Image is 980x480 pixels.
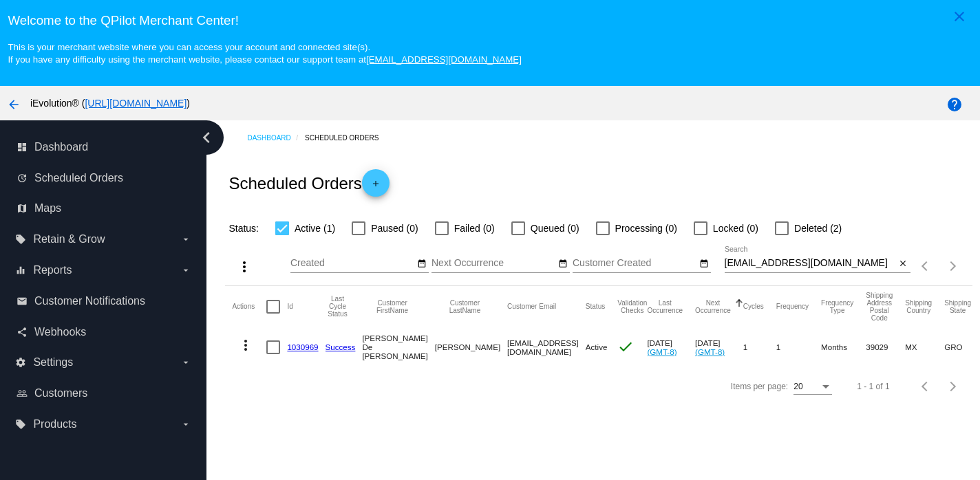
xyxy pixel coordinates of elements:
[912,252,939,280] button: Previous page
[6,96,22,113] mat-icon: arrow_back
[232,286,266,327] mat-header-cell: Actions
[617,338,634,355] mat-icon: check
[866,292,893,322] button: Change sorting for ShippingPostcode
[17,167,191,189] a: update Scheduled Orders
[866,327,905,367] mat-cell: 39029
[180,419,191,430] i: arrow_drop_down
[180,265,191,276] i: arrow_drop_down
[776,303,809,311] button: Change sorting for Frequency
[326,342,356,351] a: Success
[699,259,709,270] mat-icon: date_range
[195,127,217,149] i: chevron_left
[573,258,696,269] input: Customer Created
[725,258,896,269] input: Search
[287,342,318,351] a: 1030969
[362,327,434,367] mat-cell: [PERSON_NAME] De [PERSON_NAME]
[287,303,292,311] button: Change sorting for Id
[617,286,647,327] mat-header-cell: Validation Checks
[17,173,28,184] i: update
[34,295,145,307] span: Customer Notifications
[34,202,61,215] span: Maps
[228,223,259,234] span: Status:
[951,8,968,25] mat-icon: close
[33,264,72,276] span: Reports
[507,327,586,367] mat-cell: [EMAIL_ADDRESS][DOMAIN_NAME]
[731,382,788,391] div: Items per page:
[247,127,305,149] a: Dashboard
[290,258,414,269] input: Created
[454,220,495,237] span: Failed (0)
[17,296,28,307] i: email
[33,233,105,246] span: Retain & Grow
[17,382,191,404] a: people_outline Customers
[695,347,725,356] a: (GMT-8)
[17,203,28,214] i: map
[15,419,26,430] i: local_offer
[905,299,932,314] button: Change sorting for ShippingCountry
[939,373,967,400] button: Next page
[793,382,802,391] span: 20
[586,303,605,311] button: Change sorting for Status
[432,258,555,269] input: Next Occurrence
[615,220,677,237] span: Processing (0)
[776,327,821,367] mat-cell: 1
[713,220,758,237] span: Locked (0)
[435,299,495,314] button: Change sorting for CustomerLastName
[17,290,191,312] a: email Customer Notifications
[821,327,866,367] mat-cell: Months
[180,357,191,368] i: arrow_drop_down
[17,197,191,219] a: map Maps
[743,327,776,367] mat-cell: 1
[8,42,521,65] small: This is your merchant website where you can access your account and connected site(s). If you hav...
[33,418,76,430] span: Products
[558,259,568,270] mat-icon: date_range
[34,326,86,338] span: Webhooks
[507,303,556,311] button: Change sorting for CustomerEmail
[17,321,191,343] a: share Webhooks
[237,337,254,353] mat-icon: more_vert
[236,259,253,275] mat-icon: more_vert
[912,373,939,400] button: Previous page
[695,299,731,314] button: Change sorting for NextOccurrenceUtc
[362,299,422,314] button: Change sorting for CustomerFirstName
[531,220,579,237] span: Queued (0)
[15,265,26,276] i: equalizer
[647,327,695,367] mat-cell: [DATE]
[371,220,418,237] span: Paused (0)
[34,141,88,153] span: Dashboard
[180,234,191,245] i: arrow_drop_down
[85,98,187,109] a: [URL][DOMAIN_NAME]
[17,388,28,399] i: people_outline
[17,327,28,338] i: share
[33,356,73,369] span: Settings
[15,357,26,368] i: settings
[647,347,677,356] a: (GMT-8)
[821,299,853,314] button: Change sorting for FrequencyType
[417,259,427,270] mat-icon: date_range
[793,382,832,392] mat-select: Items per page:
[17,136,191,158] a: dashboard Dashboard
[794,220,842,237] span: Deleted (2)
[305,127,391,149] a: Scheduled Orders
[896,257,910,271] button: Clear
[30,98,190,109] span: iEvolution® ( )
[857,382,889,391] div: 1 - 1 of 1
[326,295,350,318] button: Change sorting for LastProcessingCycleId
[8,13,972,28] h3: Welcome to the QPilot Merchant Center!
[898,259,908,270] mat-icon: close
[435,327,507,367] mat-cell: [PERSON_NAME]
[366,54,522,65] a: [EMAIL_ADDRESS][DOMAIN_NAME]
[367,179,384,195] mat-icon: add
[15,234,26,245] i: local_offer
[228,169,389,197] h2: Scheduled Orders
[295,220,335,237] span: Active (1)
[647,299,683,314] button: Change sorting for LastOccurrenceUtc
[695,327,743,367] mat-cell: [DATE]
[905,327,944,367] mat-cell: MX
[34,172,123,184] span: Scheduled Orders
[34,387,87,400] span: Customers
[743,303,764,311] button: Change sorting for Cycles
[944,299,971,314] button: Change sorting for ShippingState
[586,342,608,351] span: Active
[946,96,963,113] mat-icon: help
